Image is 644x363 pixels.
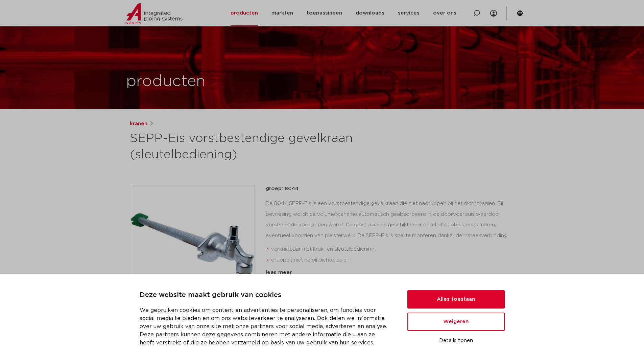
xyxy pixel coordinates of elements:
img: Product Image for SEPP-Eis vorstbestendige gevelkraan (sleutelbediening) [130,185,255,310]
li: druppelt niet na bij dichtdraaien [271,255,515,266]
button: Details tonen [407,335,505,346]
li: verkrijgbaar met kruk- en sleutelbediening. [271,244,515,255]
h1: producten [126,71,206,92]
button: Alles toestaan [407,290,505,309]
a: kranen [130,120,147,128]
li: eenvoudige en snelle montage dankzij insteekverbinding [271,266,515,276]
h1: SEPP-Eis vorstbestendige gevelkraan (sleutelbediening) [130,131,384,163]
div: lees meer [266,269,515,277]
p: We gebruiken cookies om content en advertenties te personaliseren, om functies voor social media ... [140,306,391,347]
p: Deze website maakt gebruik van cookies [140,290,391,301]
p: groep: 8044 [266,185,515,193]
button: Weigeren [407,313,505,331]
div: De 8044 SEPP-Eis is een vorstbestendige gevelkraan die niet nadruppelt bij het dichtdraaien. Bij ... [266,198,515,266]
